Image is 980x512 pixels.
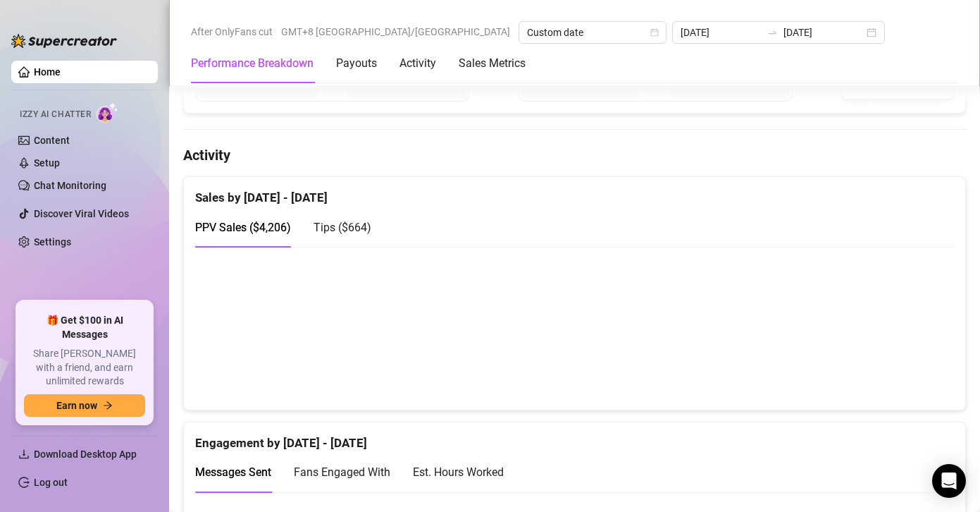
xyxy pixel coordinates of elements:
[650,28,659,37] span: calendar
[56,400,97,411] span: Earn now
[527,22,658,43] span: Custom date
[281,21,510,42] span: GMT+8 [GEOGRAPHIC_DATA]/[GEOGRAPHIC_DATA]
[336,55,377,72] div: Payouts
[34,157,60,169] a: Setup
[24,314,145,341] span: 🎁 Get $100 in AI Messages
[34,66,61,78] a: Home
[24,394,145,417] button: Earn nowarrow-right
[191,21,273,42] span: After OnlyFans cut
[18,449,30,460] span: download
[399,55,436,72] div: Activity
[97,102,118,123] img: AI Chatter
[932,464,966,498] div: Open Intercom Messenger
[34,477,68,488] a: Log out
[183,145,966,165] h4: Activity
[20,108,91,121] span: Izzy AI Chatter
[195,422,954,453] div: Engagement by [DATE] - [DATE]
[24,347,145,389] span: Share [PERSON_NAME] with a friend, and earn unlimited rewards
[314,221,371,234] span: Tips ( $664 )
[34,449,137,460] span: Download Desktop App
[195,177,954,207] div: Sales by [DATE] - [DATE]
[767,27,778,38] span: swap-right
[783,25,864,40] input: End date
[34,135,70,146] a: Content
[767,27,778,38] span: to
[459,55,526,72] div: Sales Metrics
[34,236,71,248] a: Settings
[191,55,314,72] div: Performance Breakdown
[195,221,291,234] span: PPV Sales ( $4,206 )
[103,401,113,410] span: arrow-right
[34,208,129,219] a: Discover Viral Videos
[34,180,106,191] a: Chat Monitoring
[413,463,504,481] div: Est. Hours Worked
[681,25,761,40] input: Start date
[294,465,390,479] span: Fans Engaged With
[11,34,117,48] img: logo-BBDzfeDw.svg
[195,465,271,479] span: Messages Sent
